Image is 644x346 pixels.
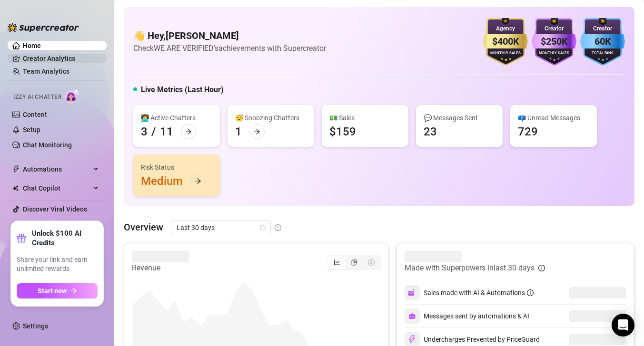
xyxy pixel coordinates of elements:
div: 📪 Unread Messages [518,113,589,123]
a: Team Analytics [23,67,69,75]
img: AI Chatter [65,89,80,103]
img: svg%3e [408,312,416,320]
span: arrow-right [195,178,201,184]
button: Start nowarrow-right [17,283,98,298]
img: gold-badge-CigiZidd.svg [483,18,528,66]
span: Izzy AI Chatter [13,93,61,102]
div: 729 [518,124,538,139]
span: Share your link and earn unlimited rewards [17,255,98,274]
span: Start now [38,287,67,295]
img: svg%3e [408,288,416,297]
article: Overview [124,220,163,234]
div: Creator [580,24,625,33]
div: Messages sent by automations & AI [405,308,529,324]
span: Automations [23,162,90,177]
strong: Unlock $100 AI Credits [32,229,98,248]
div: $159 [329,124,356,139]
div: 23 [424,124,437,139]
a: Discover Viral Videos [23,205,87,213]
a: Chat Monitoring [23,141,72,149]
a: Settings [23,322,48,330]
span: arrow-right [254,128,260,135]
div: Sales made with AI & Automations [424,288,534,298]
img: svg%3e [408,335,416,344]
a: Home [23,42,41,49]
div: Creator [532,24,576,33]
div: Open Intercom Messenger [612,314,634,336]
div: 😴 Snoozing Chatters [235,113,307,123]
span: info-circle [538,265,545,271]
div: 11 [160,124,173,139]
span: line-chart [334,259,340,266]
h5: Live Metrics (Last Hour) [141,84,224,96]
span: arrow-right [185,128,192,135]
div: Monthly Sales [483,50,528,57]
span: gift [17,233,26,243]
span: info-circle [527,289,534,296]
div: 3 [141,124,148,139]
h4: 👋 Hey, [PERSON_NAME] [133,29,326,42]
div: 💵 Sales [329,113,401,123]
div: $400K [483,34,528,49]
div: segmented control [327,255,381,270]
article: Made with Superpowers in last 30 days [405,262,535,274]
span: thunderbolt [12,165,20,173]
span: info-circle [275,224,281,231]
img: purple-badge-B9DA21FR.svg [532,18,576,66]
a: Setup [23,126,40,134]
div: Total Fans [580,50,625,57]
span: pie-chart [351,259,357,266]
span: Chat Copilot [23,181,90,196]
div: 60K [580,34,625,49]
span: dollar-circle [368,259,375,266]
div: Risk Status [141,162,212,173]
span: calendar [260,225,266,231]
a: Creator Analytics [23,51,99,66]
img: Chat Copilot [12,185,19,192]
div: 💬 Messages Sent [424,113,495,123]
div: Monthly Sales [532,50,576,57]
div: Agency [483,24,528,33]
img: blue-badge-DgoSNQY1.svg [580,18,625,66]
article: Revenue [132,262,189,274]
span: arrow-right [70,288,77,294]
div: 1 [235,124,242,139]
span: Last 30 days [177,221,265,235]
div: 👩‍💻 Active Chatters [141,113,212,123]
article: Check WE ARE VERIFIED's achievements with Supercreator [133,42,326,54]
a: Content [23,111,47,118]
img: logo-BBDzfeDw.svg [8,23,79,32]
div: $250K [532,34,576,49]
